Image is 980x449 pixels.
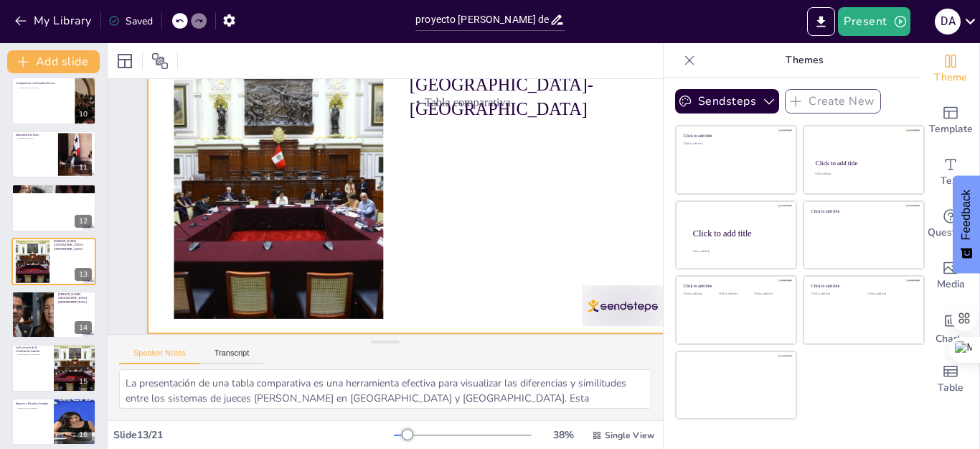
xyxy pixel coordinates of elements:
[816,159,911,167] div: Click to add title
[58,300,92,302] p: Comparación entre países
[119,348,200,364] button: Speaker Notes
[922,250,979,302] div: Add images, graphics, shapes or video
[684,134,786,139] div: Click to add title
[935,7,961,36] button: D A
[16,133,54,137] p: Indicadores de Éxito
[11,184,96,231] div: 12
[922,353,979,405] div: Add a table
[922,147,979,198] div: Add text boxes
[119,369,651,409] textarea: La presentación de una tabla comparativa es una herramienta efectiva para visualizar las diferenc...
[16,190,92,193] p: Citas de expertos
[936,331,966,347] span: Charts
[16,346,50,353] p: La Evolución de la Conciliación Laboral
[937,277,965,292] span: Media
[420,97,656,138] p: Tabla comparativa
[113,50,136,73] div: Layout
[16,401,50,405] p: Impacto y Desafíos Actuales
[922,43,979,95] div: Change the overall theme
[953,175,980,273] button: Feedback - Show survey
[684,284,786,289] div: Click to add title
[11,398,96,445] div: 16
[922,95,979,147] div: Add ready made slides
[719,292,751,296] div: Click to add text
[113,428,394,442] div: Slide 13 / 21
[11,9,98,32] button: My Library
[754,292,786,296] div: Click to add text
[922,302,979,353] div: Add charts and graphs
[151,52,169,70] span: Position
[11,344,96,392] div: 15
[75,428,92,441] div: 16
[815,173,910,176] div: Click to add text
[16,353,50,356] p: Evolución de la conciliación
[701,43,908,78] p: Themes
[108,14,153,28] div: Saved
[7,50,100,73] button: Add slide
[200,348,264,364] button: Transcript
[938,380,963,396] span: Table
[941,173,961,189] span: Text
[16,136,54,139] p: Indicadores de éxito
[867,292,913,296] div: Click to add text
[16,407,50,409] p: Impacto en la comunidad
[838,7,910,36] button: Present
[16,186,92,190] p: Resúmenes y Citas
[675,89,779,114] button: Sendsteps
[75,161,92,174] div: 11
[684,142,786,146] div: Click to add text
[960,190,973,240] span: Feedback
[922,198,979,250] div: Get real-time input from your audience
[58,288,92,304] p: Tabla 6 Jueces [PERSON_NAME] [GEOGRAPHIC_DATA]-[GEOGRAPHIC_DATA]
[811,284,914,289] div: Click to add title
[16,80,71,85] p: Comparación con Estudios Previos
[11,238,96,285] div: 13
[11,131,96,178] div: 11
[785,89,881,114] button: Create New
[11,77,96,124] div: 10
[415,9,550,30] input: Insert title
[546,428,580,442] div: 38 %
[929,121,973,137] span: Template
[693,250,783,253] div: Click to add body
[75,268,92,281] div: 13
[811,208,914,213] div: Click to add title
[684,292,716,296] div: Click to add text
[807,7,835,36] button: Export to PowerPoint
[935,9,961,34] div: D A
[934,70,967,85] span: Theme
[54,246,92,249] p: Tabla comparativa
[811,292,857,296] div: Click to add text
[75,321,92,334] div: 14
[54,235,92,251] p: Tabla 3 Jueces [PERSON_NAME] [GEOGRAPHIC_DATA]-[GEOGRAPHIC_DATA]
[16,86,71,89] p: Comparación de resultados
[75,108,92,121] div: 10
[693,228,785,238] div: Click to add title
[11,291,96,338] div: 14
[75,215,92,228] div: 12
[605,430,654,441] span: Single View
[928,225,974,241] span: Questions
[75,375,92,388] div: 15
